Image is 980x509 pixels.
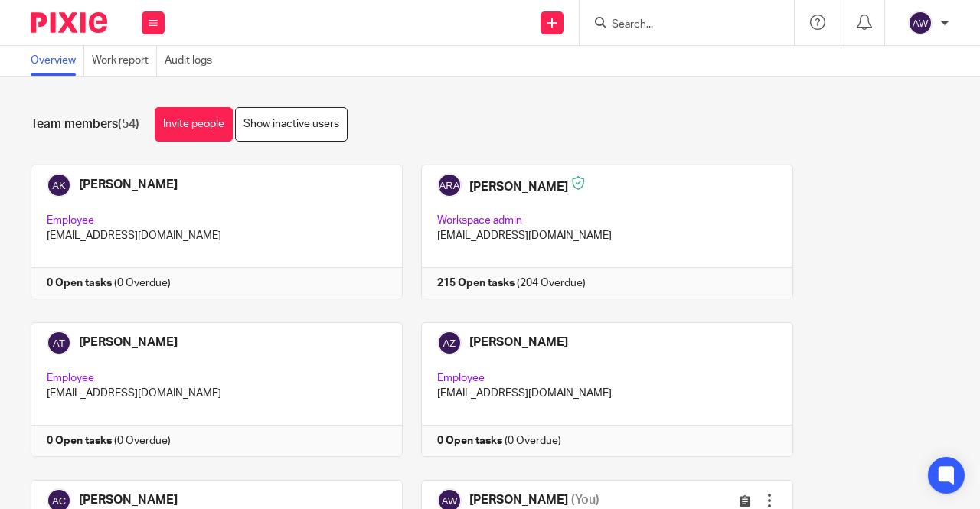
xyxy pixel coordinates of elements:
a: Show inactive users [235,107,348,142]
input: Search [610,18,748,32]
img: svg%3E [908,11,933,35]
h1: Team members [31,116,139,132]
a: Work report [92,46,157,76]
img: Pixie [31,12,107,33]
span: (54) [118,118,139,130]
a: Overview [31,46,84,76]
a: Invite people [155,107,233,142]
a: Audit logs [165,46,220,76]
